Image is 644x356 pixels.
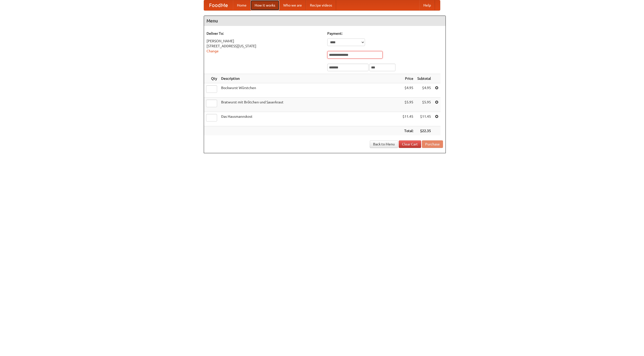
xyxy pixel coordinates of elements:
[415,112,433,126] td: $11.45
[370,140,398,148] a: Back to Menu
[219,74,400,83] th: Description
[233,0,251,10] a: Home
[207,44,322,49] div: [STREET_ADDRESS][US_STATE]
[204,16,446,26] h4: Menu
[219,112,400,126] td: Das Hausmannskost
[327,31,443,36] h5: Payment:
[399,140,421,148] a: Clear Cart
[415,74,433,83] th: Subtotal
[400,126,415,136] th: Total:
[219,83,400,98] td: Bockwurst Würstchen
[400,98,415,112] td: $5.95
[204,74,219,83] th: Qty
[400,83,415,98] td: $4.95
[415,126,433,136] th: $22.35
[279,0,306,10] a: Who we are
[204,0,233,10] a: FoodMe
[306,0,336,10] a: Recipe videos
[207,38,322,44] div: [PERSON_NAME]
[400,112,415,126] td: $11.45
[251,0,279,10] a: How it works
[219,98,400,112] td: Bratwurst mit Brötchen und Sauerkraut
[207,31,322,36] h5: Deliver To:
[415,98,433,112] td: $5.95
[415,83,433,98] td: $4.95
[207,49,219,53] a: Change
[400,74,415,83] th: Price
[422,140,443,148] button: Purchase
[419,0,435,10] a: Help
